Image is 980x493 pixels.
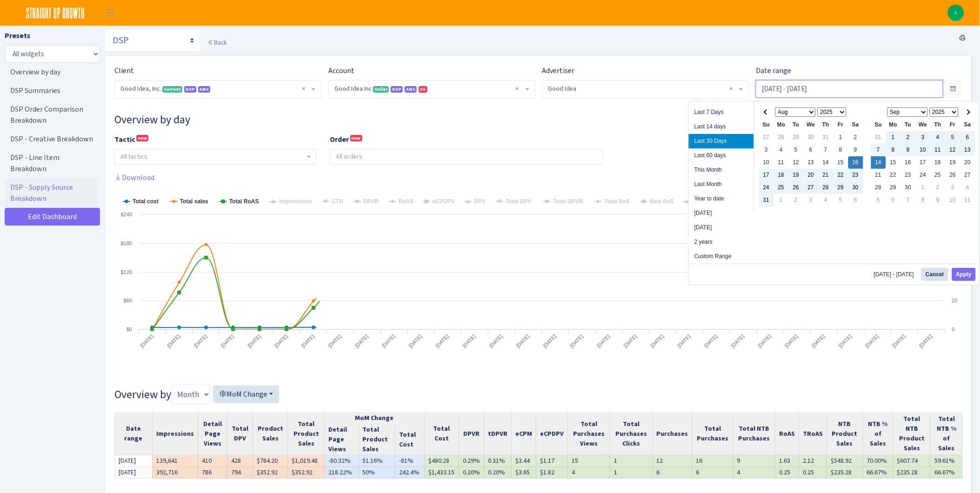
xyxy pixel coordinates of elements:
td: 0.29% [459,455,484,467]
td: 6 [653,467,692,479]
span: DSP [391,86,403,93]
span: Good Idea Inc <span class="badge badge-success">Seller</span><span class="badge badge-primary">DS... [334,84,524,93]
th: Total Product Sales [359,424,395,455]
td: 16 [848,156,863,169]
td: 4 [931,131,946,144]
th: Tu [789,119,804,131]
td: 17 [916,156,931,169]
td: 3 [804,194,819,207]
span: AMC [405,86,417,93]
span: Good Idea, Inc. <span class="badge badge-success">Current</span><span class="badge badge-primary"... [115,80,321,98]
td: 218.22% [325,467,359,479]
span: Current [162,86,182,93]
li: [DATE] [689,206,754,220]
a: Overview by day [5,63,98,81]
td: 7 [901,194,916,207]
td: 59.61% [931,455,963,467]
td: 24 [916,169,931,181]
td: 9 [901,144,916,156]
label: Account [328,65,354,76]
td: $480.28 [424,455,459,467]
text: $60 [124,298,132,303]
th: Total Cost [395,424,424,455]
tspan: [DATE] [488,333,504,349]
a: DSP Summaries [5,81,98,100]
tspan: RoAS [399,198,414,205]
th: Th [931,119,946,131]
li: Year to date [689,192,754,206]
td: 18 [774,169,789,181]
th: Mo [774,119,789,131]
th: Product Sales [253,412,288,455]
tspan: [DATE] [139,333,154,349]
td: 51.16% [359,455,395,467]
th: Total NTB Product Sales [893,412,931,455]
td: $3.65 [511,467,536,479]
li: Last 7 Days [689,105,754,120]
th: Total Product Sales [288,412,325,455]
td: 9 [848,144,863,156]
td: 12 [789,156,804,169]
th: Impressions [152,412,198,455]
a: DSP - Creative Breakdown [5,130,98,148]
tspan: [DATE] [918,333,933,349]
li: Last 30 Days [689,134,754,148]
td: 5 [946,131,960,144]
th: Th [819,119,833,131]
td: 3 [946,181,960,194]
th: MoM Change [325,412,424,424]
span: Remove all items [729,84,733,93]
tspan: [DATE] [542,333,557,349]
td: 8 [916,194,931,207]
tspan: [DATE] [891,333,907,349]
span: US [419,86,427,93]
tspan: [DATE] [730,333,746,349]
td: 31 [871,131,886,144]
td: 6 [960,131,975,144]
li: [DATE] [689,220,754,235]
sup: new [350,135,362,141]
td: $548.92 [827,455,863,467]
td: -80.32% [325,455,359,467]
tspan: [DATE] [703,333,719,349]
td: 70.00% [863,455,893,467]
td: 27 [960,169,975,181]
th: Fr [946,119,960,131]
th: DPVR [459,412,484,455]
td: [DATE] [115,467,153,479]
tspan: eCPDPV [433,198,455,205]
span: All tactics [120,152,147,161]
th: Su [759,119,774,131]
th: Total DPV [227,412,253,455]
th: Total NTB % of Sales [931,412,963,455]
tspan: CTR [332,198,343,205]
td: 15 [567,455,610,467]
td: $352.92 [288,467,325,479]
th: Total Cost [424,412,459,455]
td: 786 [198,467,227,479]
th: NTB Product Sales [827,412,863,455]
td: -81% [395,455,424,467]
tspan: [DATE] [623,333,638,349]
input: All orders [331,149,603,164]
td: $235.28 [893,467,931,479]
th: Total NTB Purchases [733,412,775,455]
img: Alisha [948,5,964,21]
tspan: DPV [474,198,486,205]
button: Toggle navigation [98,5,121,20]
label: Date range [756,65,791,76]
td: 23 [848,169,863,181]
td: 22 [886,169,901,181]
td: 1 [774,194,789,207]
tspan: [DATE] [273,333,289,349]
td: 29 [789,131,804,144]
td: 25 [774,181,789,194]
span: Remove all items [516,84,519,93]
td: 794 [227,467,253,479]
td: 13 [960,144,975,156]
th: Total Purchases Views [567,412,610,455]
td: 0.20% [459,467,484,479]
button: Cancel [921,268,948,281]
th: Total Purchases Clicks [610,412,653,455]
tspan: [DATE] [300,333,316,349]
